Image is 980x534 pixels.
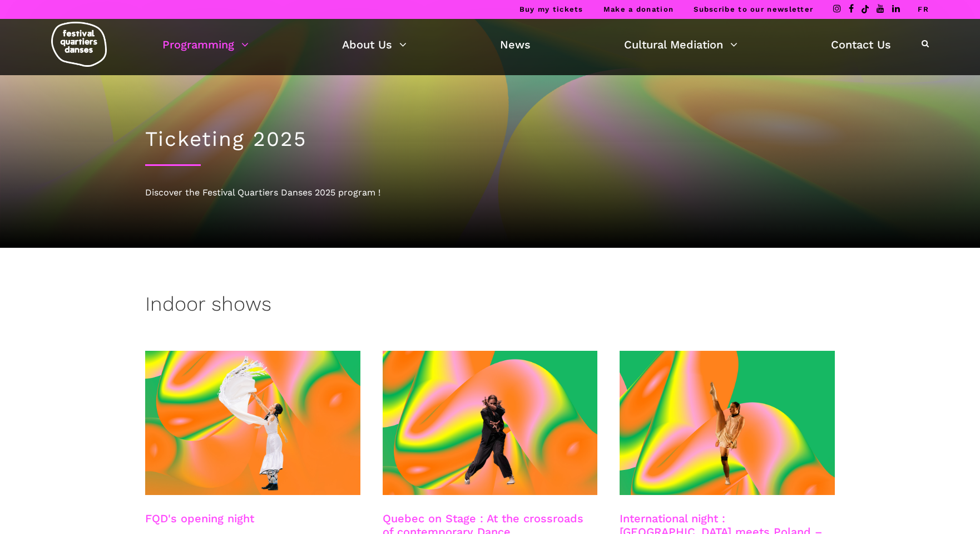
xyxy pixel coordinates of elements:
a: Cultural Mediation [624,35,738,54]
a: News [500,35,531,54]
a: Make a donation [603,5,674,13]
a: Subscribe to our newsletter [694,5,813,13]
img: logo-fqd-med [51,22,107,67]
a: FQD's opening night [145,512,254,525]
a: Programming [162,35,249,54]
a: Contact Us [831,35,891,54]
a: FR [918,5,929,13]
h3: Indoor shows [145,292,271,320]
h1: Ticketing 2025 [145,127,835,151]
div: Discover the Festival Quartiers Danses 2025 program ! [145,185,835,200]
a: Buy my tickets [519,5,583,13]
a: About Us [342,35,407,54]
